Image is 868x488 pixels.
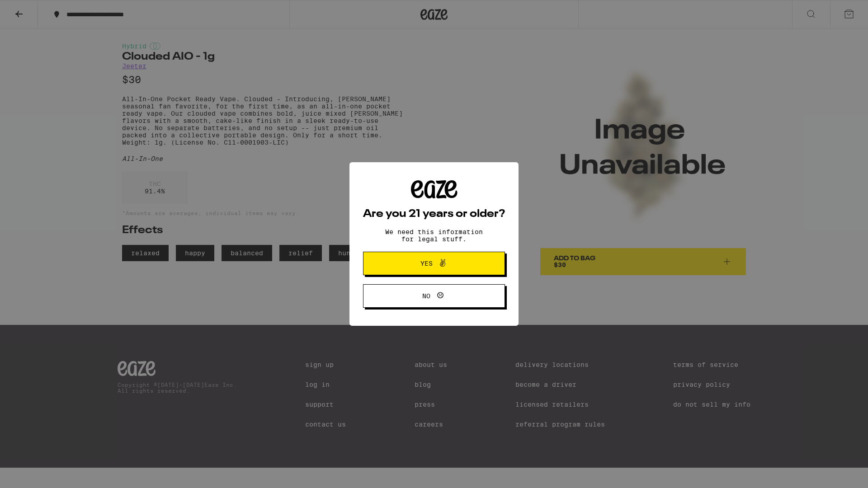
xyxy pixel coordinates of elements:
[420,260,433,267] span: Yes
[363,252,505,275] button: Yes
[363,209,505,220] h2: Are you 21 years or older?
[363,284,505,308] button: No
[422,293,430,299] span: No
[377,228,491,243] p: We need this information for legal stuff.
